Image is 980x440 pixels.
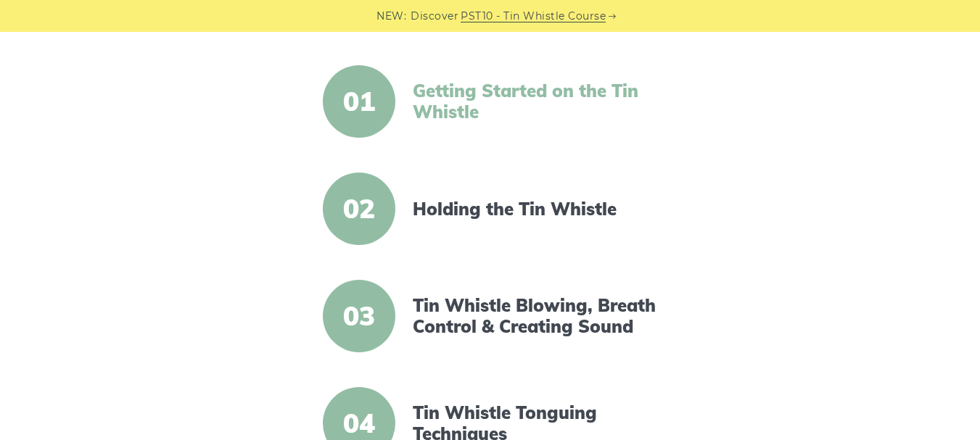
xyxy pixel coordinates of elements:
a: Holding the Tin Whistle [413,199,662,220]
a: PST10 - Tin Whistle Course [461,8,606,25]
span: 02 [323,173,395,245]
span: 01 [323,65,395,138]
span: Discover [411,8,458,25]
a: Tin Whistle Blowing, Breath Control & Creating Sound [413,295,662,337]
span: 03 [323,280,395,352]
a: Getting Started on the Tin Whistle [413,80,662,123]
span: NEW: [376,8,406,25]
